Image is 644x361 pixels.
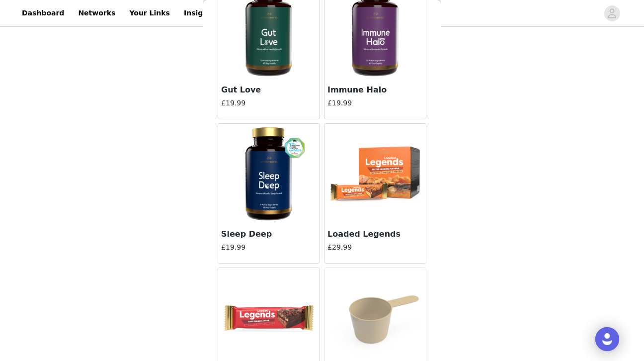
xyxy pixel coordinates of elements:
[327,242,423,253] h4: £29.99
[221,228,317,240] h3: Sleep Deep
[607,5,617,21] div: avatar
[178,2,221,24] a: Insights
[325,124,425,223] img: Loaded Legends
[595,327,619,351] div: Open Intercom Messenger
[221,98,317,108] h4: £19.99
[72,2,121,24] a: Networks
[221,242,317,253] h4: £19.99
[327,84,423,96] h3: Immune Halo
[327,98,423,108] h4: £19.99
[123,2,176,24] a: Your Links
[219,124,319,223] img: Sleep Deep
[327,228,423,240] h3: Loaded Legends
[16,2,70,24] a: Dashboard
[221,84,317,96] h3: Gut Love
